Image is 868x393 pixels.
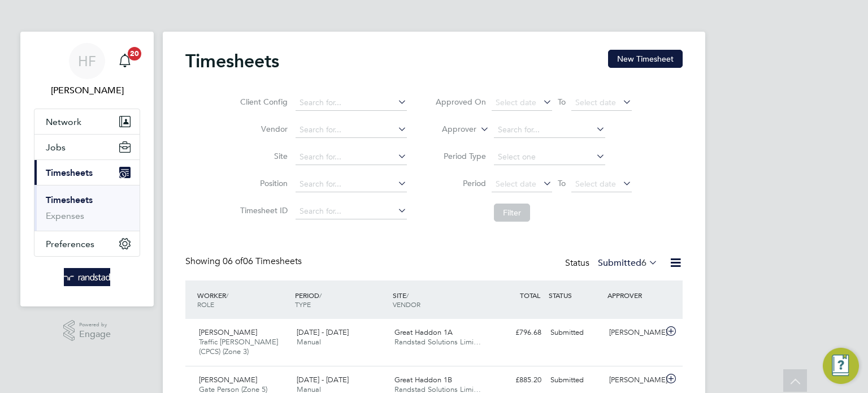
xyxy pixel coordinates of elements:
span: Powered by [79,320,111,330]
span: Network [46,116,81,127]
span: 20 [128,47,141,61]
span: 06 Timesheets [223,256,302,267]
nav: Main navigation [20,32,154,306]
div: £885.20 [487,371,546,390]
span: Select date [496,179,536,189]
span: Preferences [46,239,94,249]
h2: Timesheets [185,50,279,72]
span: Select date [575,179,616,189]
label: Site [237,151,288,161]
button: Preferences [34,231,140,256]
input: Search for... [296,176,407,192]
a: HF[PERSON_NAME] [34,43,140,97]
div: £796.68 [487,323,546,342]
div: Showing [185,256,304,267]
span: Jobs [46,142,66,153]
a: Timesheets [46,195,93,205]
span: Traffic [PERSON_NAME] (CPCS) (Zone 3) [199,337,278,356]
span: / [226,291,228,300]
label: Vendor [237,124,288,134]
span: [DATE] - [DATE] [297,327,349,337]
span: TYPE [295,300,311,309]
label: Approved On [435,97,486,107]
span: To [554,94,569,109]
input: Select one [494,149,605,165]
label: Submitted [598,257,658,269]
div: Submitted [546,323,605,342]
a: Expenses [46,210,84,221]
input: Search for... [296,149,407,165]
span: Engage [79,330,111,339]
span: [PERSON_NAME] [199,375,257,385]
span: VENDOR [393,300,420,309]
div: Timesheets [34,185,140,231]
div: WORKER [194,285,292,314]
span: [DATE] - [DATE] [297,375,349,385]
div: [PERSON_NAME] [605,371,663,390]
span: Manual [297,337,321,347]
a: Powered byEngage [63,320,111,342]
input: Search for... [296,204,407,219]
span: Randstad Solutions Limi… [394,337,481,347]
button: New Timesheet [608,50,683,68]
span: Timesheets [46,167,93,178]
img: randstad-logo-retina.png [64,268,111,286]
span: [PERSON_NAME] [199,327,257,337]
span: Select date [575,97,616,107]
span: HF [78,54,96,68]
span: To [554,176,569,191]
label: Period Type [435,151,486,161]
span: 6 [641,257,646,269]
span: Select date [496,97,536,107]
input: Search for... [494,122,605,138]
div: SITE [390,285,488,314]
span: Hollie Furby [34,84,140,97]
input: Search for... [296,122,407,138]
label: Timesheet ID [237,205,288,215]
div: [PERSON_NAME] [605,323,663,342]
a: 20 [114,43,136,79]
label: Approver [426,124,476,135]
span: / [406,291,409,300]
span: Great Haddon 1B [394,375,452,385]
div: PERIOD [292,285,390,314]
span: TOTAL [520,291,540,300]
span: Great Haddon 1A [394,327,453,337]
button: Network [34,109,140,134]
button: Timesheets [34,160,140,185]
label: Period [435,178,486,188]
button: Jobs [34,135,140,159]
span: 06 of [223,256,243,267]
div: Status [565,256,660,271]
a: Go to home page [34,268,140,286]
label: Client Config [237,97,288,107]
div: STATUS [546,285,605,305]
button: Engage Resource Center [823,348,859,384]
span: / [319,291,322,300]
div: Submitted [546,371,605,390]
label: Position [237,178,288,188]
input: Search for... [296,95,407,111]
span: ROLE [197,300,214,309]
div: APPROVER [605,285,663,305]
button: Filter [494,204,530,222]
